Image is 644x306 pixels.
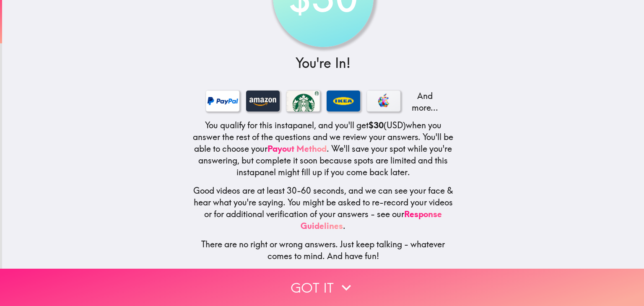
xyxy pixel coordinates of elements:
[407,90,441,114] p: And more...
[301,209,442,231] a: Response Guidelines
[192,185,454,232] h5: Good videos are at least 30-60 seconds, and we can see your face & hear what you're saying. You m...
[192,54,454,73] h3: You're In!
[369,120,384,130] b: $30
[192,239,454,262] h5: There are no right or wrong answers. Just keep talking - whatever comes to mind. And have fun!
[192,119,454,178] h5: You qualify for this instapanel, and you'll get (USD) when you answer the rest of the questions a...
[267,143,327,154] a: Payout Method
